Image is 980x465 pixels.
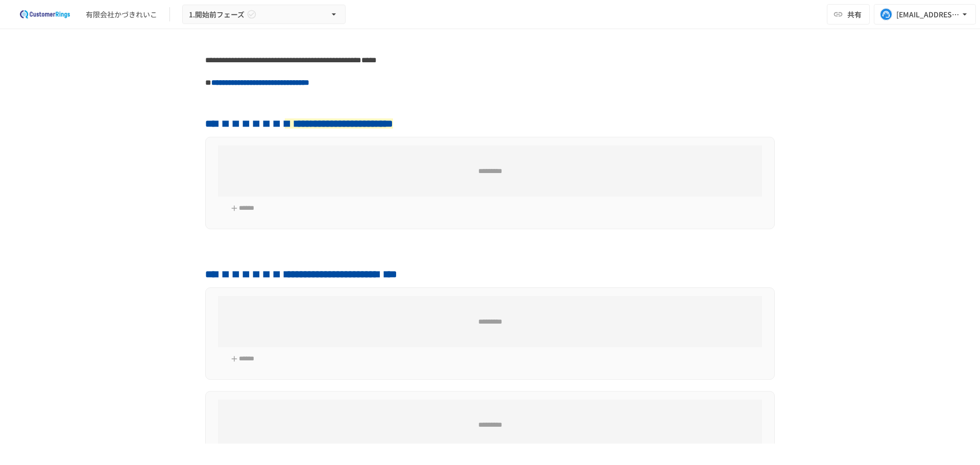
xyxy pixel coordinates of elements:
[847,9,862,20] span: 共有
[86,9,157,20] div: 有限会社かづきれいこ
[182,5,346,25] button: 1.開始前フェーズ
[896,8,960,21] div: [EMAIL_ADDRESS][DOMAIN_NAME]
[874,4,976,25] button: [EMAIL_ADDRESS][DOMAIN_NAME]
[827,4,870,25] button: 共有
[189,8,244,21] span: 1.開始前フェーズ
[12,6,78,22] img: 2eEvPB0nRDFhy0583kMjGN2Zv6C2P7ZKCFl8C3CzR0M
